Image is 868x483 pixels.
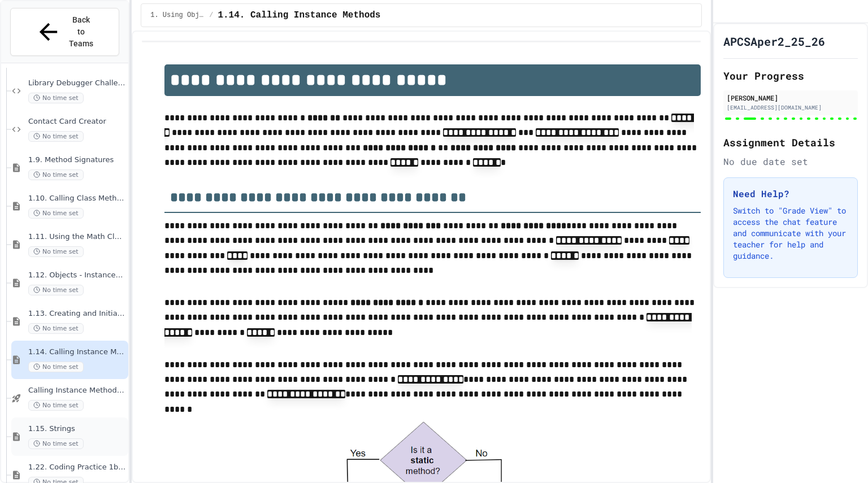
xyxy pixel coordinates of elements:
span: 1.11. Using the Math Class [28,232,126,242]
span: No time set [28,323,84,334]
p: Switch to "Grade View" to access the chat feature and communicate with your teacher for help and ... [733,205,848,262]
span: 1.15. Strings [28,424,126,434]
button: Back to Teams [10,8,119,56]
span: No time set [28,169,84,180]
span: No time set [28,93,84,103]
div: [PERSON_NAME] [727,93,854,103]
span: No time set [28,438,84,449]
span: No time set [28,246,84,257]
h1: APCSAper2_25_26 [723,33,825,49]
span: 1.22. Coding Practice 1b (1.7-1.15) [28,463,126,472]
span: Library Debugger Challenge [28,79,126,88]
span: 1.10. Calling Class Methods [28,194,126,203]
div: [EMAIL_ADDRESS][DOMAIN_NAME] [727,103,854,112]
span: No time set [28,131,84,142]
span: 1.14. Calling Instance Methods [28,347,126,357]
span: Contact Card Creator [28,117,126,127]
span: No time set [28,362,84,372]
span: No time set [28,285,84,295]
span: No time set [28,400,84,411]
h3: Need Help? [733,187,848,201]
span: / [209,11,213,20]
span: Back to Teams [68,14,95,50]
span: 1.12. Objects - Instances of Classes [28,271,126,280]
span: 1.9. Method Signatures [28,155,126,165]
h2: Assignment Details [723,134,858,150]
div: No due date set [723,155,858,168]
span: 1. Using Objects and Methods [150,11,205,20]
span: 1.14. Calling Instance Methods [218,8,380,22]
span: Calling Instance Methods - Topic 1.14 [28,386,126,395]
h2: Your Progress [723,68,858,84]
span: 1.13. Creating and Initializing Objects: Constructors [28,309,126,319]
span: No time set [28,208,84,219]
